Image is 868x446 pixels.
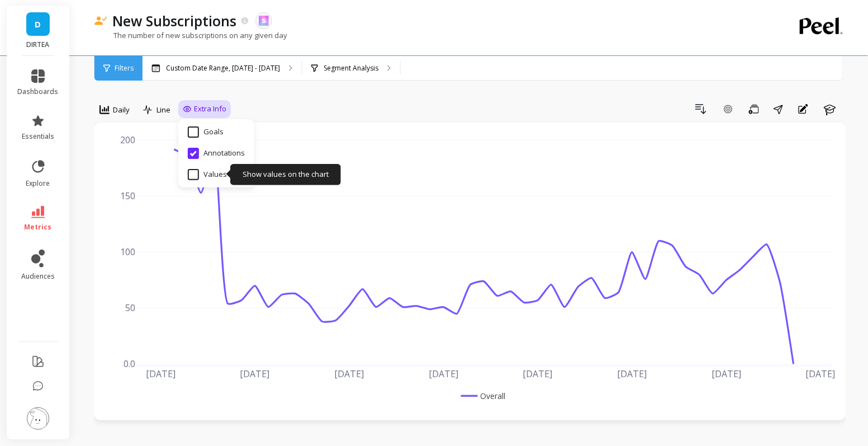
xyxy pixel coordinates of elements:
span: essentials [22,132,54,141]
p: New Subscriptions [113,11,237,30]
span: Line [156,105,170,115]
span: explore [26,179,50,188]
span: Daily [113,105,130,115]
span: D [35,18,41,31]
p: DIRTEA [18,40,59,49]
span: Extra Info [194,104,226,115]
img: header icon [94,16,107,26]
img: profile picture [27,407,49,430]
span: metrics [25,223,52,232]
p: Custom Date Range, [DATE] - [DATE] [166,64,280,73]
span: audiences [21,272,55,281]
p: The number of new subscriptions on any given day [94,30,287,40]
p: Segment Analysis [324,64,378,73]
span: dashboards [18,87,59,96]
span: Filters [115,64,134,73]
img: api.skio.svg [259,16,269,26]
